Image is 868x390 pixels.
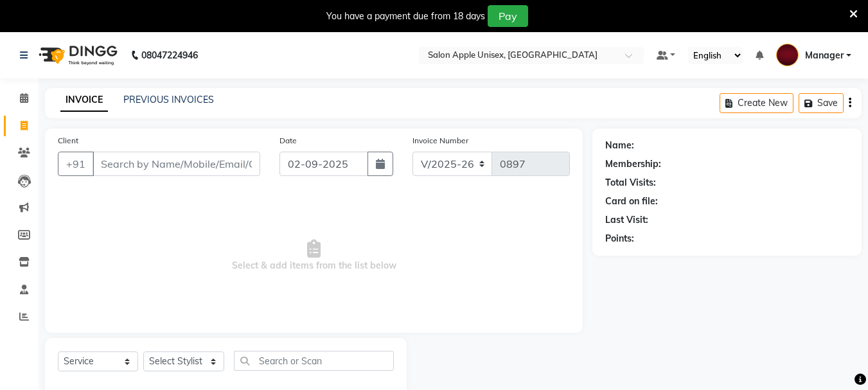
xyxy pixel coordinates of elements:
[605,213,648,227] div: Last Visit:
[488,5,528,27] button: Pay
[58,152,94,176] button: +91
[33,37,121,73] img: logo
[605,195,658,208] div: Card on file:
[605,232,634,245] div: Points:
[326,10,485,23] div: You have a payment due from 18 days
[412,135,468,146] label: Invoice Number
[776,44,799,66] img: Manager
[605,139,634,152] div: Name:
[234,351,394,371] input: Search or Scan
[799,93,844,113] button: Save
[93,152,260,176] input: Search by Name/Mobile/Email/Code
[58,135,78,146] label: Client
[141,37,198,73] b: 08047224946
[279,135,297,146] label: Date
[605,176,656,190] div: Total Visits:
[605,157,661,171] div: Membership:
[805,49,844,62] span: Manager
[123,94,214,105] a: PREVIOUS INVOICES
[60,89,108,112] a: INVOICE
[58,191,570,320] span: Select & add items from the list below
[720,93,793,113] button: Create New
